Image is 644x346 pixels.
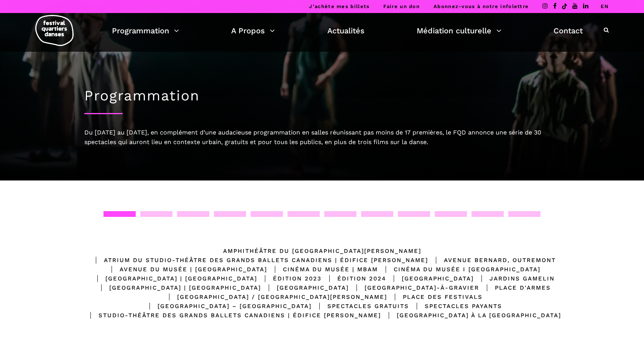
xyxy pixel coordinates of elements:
[312,302,409,311] div: Spectacles gratuits
[84,87,560,104] h1: Programmation
[309,3,370,9] a: J’achète mes billets
[378,265,540,274] div: Cinéma du Musée I [GEOGRAPHIC_DATA]
[417,24,501,37] a: Médiation culturelle
[35,15,74,46] img: logo-fqd-med
[322,274,386,283] div: Édition 2024
[387,292,483,302] div: Place des Festivals
[261,283,349,292] div: [GEOGRAPHIC_DATA]
[104,265,267,274] div: Avenue du Musée | [GEOGRAPHIC_DATA]
[349,283,479,292] div: [GEOGRAPHIC_DATA]-à-Gravier
[554,24,583,37] a: Contact
[327,24,365,37] a: Actualités
[84,128,560,147] div: Du [DATE] au [DATE], en complément d’une audacieuse programmation en salles réunissant pas moins ...
[428,256,556,265] div: Avenue Bernard, Outremont
[88,256,428,265] div: Atrium du Studio-Théâtre des Grands Ballets Canadiens | Édifice [PERSON_NAME]
[479,283,551,292] div: Place d'Armes
[112,24,179,37] a: Programmation
[386,274,474,283] div: [GEOGRAPHIC_DATA]
[267,265,378,274] div: Cinéma du Musée | MBAM
[257,274,322,283] div: Édition 2023
[383,3,420,9] a: Faire un don
[381,311,561,320] div: [GEOGRAPHIC_DATA] à la [GEOGRAPHIC_DATA]
[161,292,387,302] div: [GEOGRAPHIC_DATA] / [GEOGRAPHIC_DATA][PERSON_NAME]
[474,274,555,283] div: Jardins Gamelin
[409,302,502,311] div: Spectacles Payants
[94,283,261,292] div: [GEOGRAPHIC_DATA] | [GEOGRAPHIC_DATA]
[83,311,381,320] div: Studio-Théâtre des Grands Ballets Canadiens | Édifice [PERSON_NAME]
[434,3,529,9] a: Abonnez-vous à notre infolettre
[231,24,275,37] a: A Propos
[223,246,421,256] div: Amphithéâtre du [GEOGRAPHIC_DATA][PERSON_NAME]
[601,3,609,9] a: EN
[90,274,257,283] div: [GEOGRAPHIC_DATA] | [GEOGRAPHIC_DATA]
[142,302,312,311] div: [GEOGRAPHIC_DATA] – [GEOGRAPHIC_DATA]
